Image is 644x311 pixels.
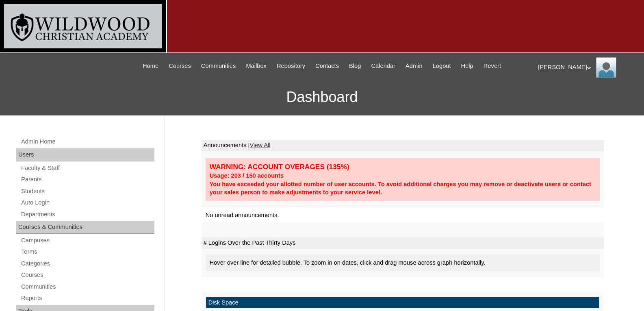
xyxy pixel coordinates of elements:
[20,235,154,246] a: Campuses
[4,79,640,115] h3: Dashboard
[20,270,154,280] a: Courses
[143,61,158,71] span: Home
[349,61,361,71] span: Blog
[20,293,154,303] a: Reports
[20,137,154,147] a: Admin Home
[16,221,154,234] div: Courses & Communities
[596,57,616,78] img: Jill Isaac
[20,163,154,173] a: Faculty & Staff
[367,61,399,71] a: Calendar
[202,140,604,151] td: Announcements |
[20,198,154,208] a: Auto Login
[210,162,596,172] div: WARNING: ACCOUNT OVERAGES (135%)
[433,61,451,71] span: Logout
[20,247,154,257] a: Terms
[242,61,271,71] a: Mailbox
[345,61,365,71] a: Blog
[457,61,477,71] a: Help
[210,172,284,179] strong: Usage: 203 / 150 accounts
[202,208,604,223] td: No unread announcements.
[206,254,600,271] div: Hover over line for detailed bubble. To zoom in on dates, click and drag mouse across graph horiz...
[210,180,596,197] div: You have exceeded your allotted number of user accounts. To avoid additional charges you may remo...
[4,4,162,48] img: logo-white.png
[20,282,154,292] a: Communities
[461,61,473,71] span: Help
[169,61,191,71] span: Courses
[371,61,395,71] span: Calendar
[484,61,501,71] span: Revert
[206,297,599,309] td: Disk Space
[479,61,505,71] a: Revert
[165,61,195,71] a: Courses
[273,61,309,71] a: Repository
[277,61,305,71] span: Repository
[429,61,455,71] a: Logout
[139,61,163,71] a: Home
[405,61,423,71] span: Admin
[20,174,154,185] a: Parents
[246,61,267,71] span: Mailbox
[197,61,240,71] a: Communities
[16,148,154,161] div: Users
[249,142,270,148] a: View All
[20,209,154,220] a: Departments
[202,237,604,249] td: # Logins Over the Past Thirty Days
[401,61,427,71] a: Admin
[201,61,236,71] span: Communities
[315,61,339,71] span: Contacts
[20,259,154,269] a: Categories
[538,57,636,78] div: [PERSON_NAME]
[311,61,343,71] a: Contacts
[20,186,154,196] a: Students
